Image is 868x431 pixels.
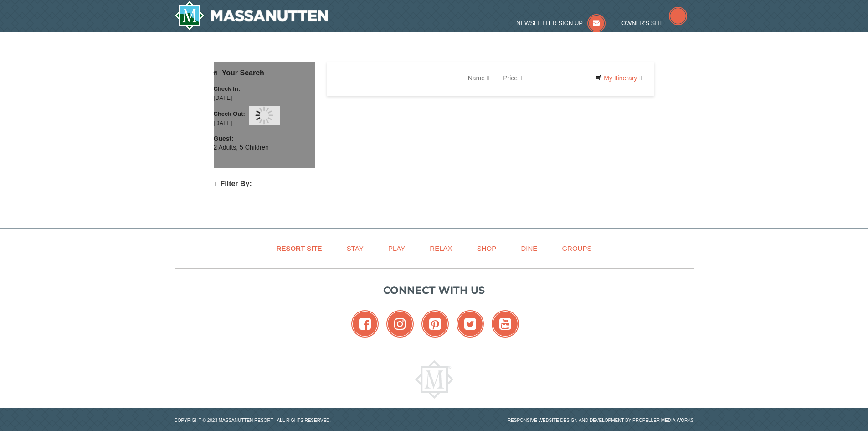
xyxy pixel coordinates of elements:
span: Newsletter Sign Up [516,20,583,26]
p: Copyright © 2023 Massanutten Resort - All Rights Reserved. [168,417,434,424]
img: wait gif [255,106,273,125]
img: Massanutten Resort Logo [175,1,329,30]
h4: Filter By: [214,180,315,188]
a: Massanutten Resort [175,1,329,30]
img: Massanutten Resort Logo [415,360,453,399]
span: Owner's Site [621,20,664,26]
a: Stay [335,238,375,259]
a: Resort Site [265,238,334,259]
a: Dine [509,238,549,259]
a: Play [377,238,416,259]
a: My Itinerary [589,71,647,85]
a: Owner's Site [621,20,687,26]
a: Name [461,69,496,87]
a: Shop [466,238,508,259]
a: Price [496,69,529,87]
a: Newsletter Sign Up [516,20,606,26]
p: Connect with us [175,283,694,298]
a: Responsive website design and development by Propeller Media Works [508,418,694,423]
a: Relax [418,238,463,259]
a: Groups [550,238,603,259]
